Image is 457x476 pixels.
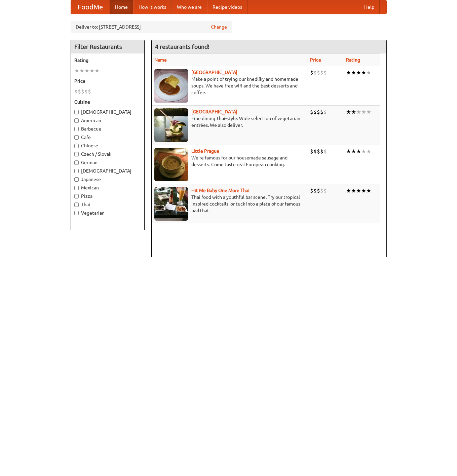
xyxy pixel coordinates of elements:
[74,118,79,123] input: American
[154,108,188,142] img: satay.jpg
[320,69,323,76] li: $
[211,24,227,30] a: Change
[74,160,79,165] input: German
[74,142,141,149] label: Chinese
[74,109,141,115] label: [DEMOGRAPHIC_DATA]
[346,148,351,155] li: ★
[74,203,79,207] input: Thai
[74,184,141,191] label: Mexican
[74,110,79,114] input: [DEMOGRAPHIC_DATA]
[366,187,371,194] li: ★
[346,57,360,63] a: Rating
[356,148,361,155] li: ★
[94,67,100,74] li: ★
[154,154,305,168] p: We're famous for our housemade sausage and desserts. Come taste real European cooking.
[320,148,323,155] li: $
[361,187,366,194] li: ★
[74,125,141,132] label: Barbecue
[313,108,317,116] li: $
[74,135,79,140] input: Cafe
[310,187,313,194] li: $
[317,108,320,116] li: $
[310,148,313,155] li: $
[356,69,361,76] li: ★
[310,108,313,116] li: $
[310,69,313,76] li: $
[154,76,305,96] p: Make a point of trying our knedlíky and homemade soups. We have free wifi and the best desserts a...
[323,108,327,116] li: $
[154,148,188,181] img: littleprague.jpg
[351,187,356,194] li: ★
[74,194,79,198] input: Pizza
[317,148,320,155] li: $
[74,177,79,182] input: Japanese
[74,169,79,173] input: [DEMOGRAPHIC_DATA]
[78,88,81,95] li: $
[154,69,188,103] img: czechpoint.jpg
[71,21,232,33] div: Deliver to: [STREET_ADDRESS]
[74,134,141,141] label: Cafe
[154,57,167,63] a: Name
[74,193,141,199] label: Pizza
[366,108,371,116] li: ★
[74,67,79,74] li: ★
[317,187,320,194] li: $
[323,148,327,155] li: $
[74,159,141,166] label: German
[313,69,317,76] li: $
[74,144,79,148] input: Chinese
[74,210,141,216] label: Vegetarian
[81,88,84,95] li: $
[320,108,323,116] li: $
[74,57,141,64] h5: Rating
[71,0,110,14] a: FoodMe
[74,201,141,208] label: Thai
[74,127,79,131] input: Barbecue
[74,176,141,183] label: Japanese
[191,148,219,154] a: Little Prague
[155,43,210,50] ng-pluralize: 4 restaurants found!
[84,67,89,74] li: ★
[323,69,327,76] li: $
[346,187,351,194] li: ★
[346,69,351,76] li: ★
[361,148,366,155] li: ★
[320,187,323,194] li: $
[133,0,172,14] a: How it works
[323,187,327,194] li: $
[191,109,237,114] a: [GEOGRAPHIC_DATA]
[191,188,250,193] a: Hit Me Baby One More Thai
[71,40,144,53] h4: Filter Restaurants
[351,148,356,155] li: ★
[154,194,305,214] p: Thai food with a youthful bar scene. Try our tropical inspired cocktails, or tuck into a plate of...
[351,108,356,116] li: ★
[74,151,141,157] label: Czech / Slovak
[74,117,141,124] label: American
[313,187,317,194] li: $
[366,148,371,155] li: ★
[359,0,380,14] a: Help
[74,99,141,105] h5: Cuisine
[79,67,84,74] li: ★
[317,69,320,76] li: $
[154,187,188,221] img: babythai.jpg
[356,187,361,194] li: ★
[361,69,366,76] li: ★
[154,115,305,129] p: Fine dining Thai-style. Wide selection of vegetarian entrées. We also deliver.
[356,108,361,116] li: ★
[74,168,141,174] label: [DEMOGRAPHIC_DATA]
[74,152,79,156] input: Czech / Slovak
[366,69,371,76] li: ★
[191,70,237,75] a: [GEOGRAPHIC_DATA]
[74,211,79,215] input: Vegetarian
[172,0,207,14] a: Who we are
[207,0,247,14] a: Recipe videos
[74,186,79,190] input: Mexican
[361,108,366,116] li: ★
[346,108,351,116] li: ★
[351,69,356,76] li: ★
